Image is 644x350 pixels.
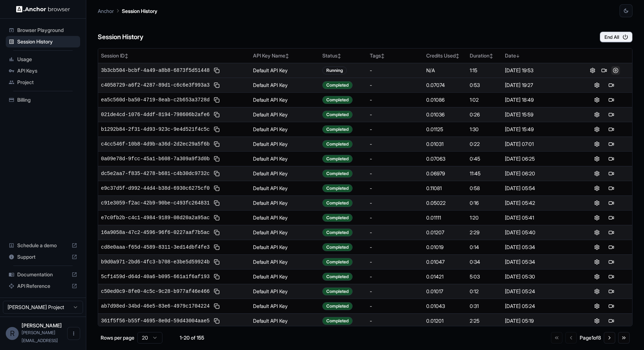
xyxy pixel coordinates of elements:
div: Completed [322,140,353,148]
div: - [370,258,420,266]
div: Completed [322,287,353,295]
div: [DATE] 05:40 [505,229,573,236]
div: [DATE] 06:25 [505,155,573,162]
td: Default API Key [250,254,319,269]
div: [DATE] 05:54 [505,185,573,192]
div: Completed [322,155,353,163]
div: Running [322,66,347,74]
td: Default API Key [250,313,319,328]
div: Tags [370,52,420,59]
div: 0.01111 [426,214,464,221]
td: Default API Key [250,122,319,137]
td: Default API Key [250,107,319,122]
div: Schedule a demo [6,240,80,251]
div: Credits Used [426,52,464,59]
td: Default API Key [250,166,319,181]
span: c4cc546f-10b8-4d9b-a36d-2d2ec29a5f6b [101,141,210,148]
td: Default API Key [250,269,319,284]
div: Completed [322,199,353,207]
div: - [370,82,420,89]
div: [DATE] 05:42 [505,199,573,207]
div: [DATE] 06:20 [505,170,573,177]
span: ↓ [516,53,520,59]
span: ↕ [125,53,128,59]
span: ↕ [337,53,341,59]
span: ↕ [456,53,459,59]
div: Support [6,251,80,263]
div: Completed [322,81,353,89]
div: 5:03 [470,273,499,280]
span: ab7d98ed-34bd-46e5-83e6-4979c1704224 [101,303,210,310]
div: 0.01019 [426,244,464,251]
nav: breadcrumb [98,7,157,15]
p: Rows per page [101,334,134,341]
div: Completed [322,302,353,310]
div: Completed [322,214,353,222]
div: - [370,303,420,310]
div: Usage [6,54,80,65]
div: 0:53 [470,82,499,89]
div: 0.01421 [426,273,464,280]
span: Support [17,253,69,261]
div: Completed [322,184,353,192]
button: Open menu [67,327,80,340]
div: 0:12 [470,288,499,295]
div: 0.07074 [426,82,464,89]
span: Billing [17,96,77,103]
span: b1292b84-2f31-4d93-923c-9e4d521f4c5c [101,126,210,133]
span: e7c0fb2b-c4c1-4984-9189-08d20a2a95ac [101,214,210,221]
p: Session History [122,7,157,15]
span: Session History [17,38,77,45]
span: API Keys [17,67,77,74]
div: 0:16 [470,199,499,207]
td: Default API Key [250,151,319,166]
div: 0.01017 [426,288,464,295]
div: Session History [6,36,80,47]
div: 0:34 [470,258,499,266]
div: 0:22 [470,141,499,148]
div: - [370,96,420,103]
span: API Reference [17,282,69,290]
div: 1:20 [470,214,499,221]
div: 0.05022 [426,199,464,207]
span: c4058729-a6f2-4287-89d1-c6c6e3f993a3 [101,82,210,89]
td: Default API Key [250,78,319,92]
div: 0.01043 [426,303,464,310]
div: Duration [470,52,499,59]
span: ↕ [381,53,385,59]
div: 0.01047 [426,258,464,266]
div: API Key Name [253,52,317,59]
div: 11:45 [470,170,499,177]
div: - [370,273,420,280]
span: Documentation [17,271,69,278]
div: [DATE] 05:34 [505,258,573,266]
span: b9d0a971-2bd6-4fc3-b708-e3be5d59924b [101,258,210,266]
span: dc5e2aa7-f835-4278-b681-c4b30dc9732c [101,170,210,177]
div: 0:14 [470,244,499,251]
img: Anchor Logo [16,6,70,13]
div: - [370,214,420,221]
td: Default API Key [250,210,319,225]
span: cd8e0aaa-f65d-4589-8311-3ed14dbf4fe3 [101,244,210,251]
div: API Keys [6,65,80,77]
div: - [370,185,420,192]
div: Completed [322,125,353,133]
div: [DATE] 05:34 [505,244,573,251]
div: - [370,229,420,236]
div: Completed [322,170,353,178]
div: 1:02 [470,96,499,103]
div: N/A [426,67,464,74]
div: - [370,288,420,295]
span: c91e3059-f2ac-42b9-90be-c493fc264831 [101,199,210,207]
span: ↕ [489,53,493,59]
div: - [370,67,420,74]
span: 16a9058a-47c2-4596-96f6-0227aaf7b5ac [101,229,210,236]
div: 0.07063 [426,155,464,162]
div: - [370,170,420,177]
div: [DATE] 05:19 [505,317,573,324]
span: Usage [17,56,77,63]
span: Schedule a demo [17,242,69,249]
div: Session ID [101,52,247,59]
span: roy@getlira.ai [22,330,58,343]
div: 0.01036 [426,111,464,118]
